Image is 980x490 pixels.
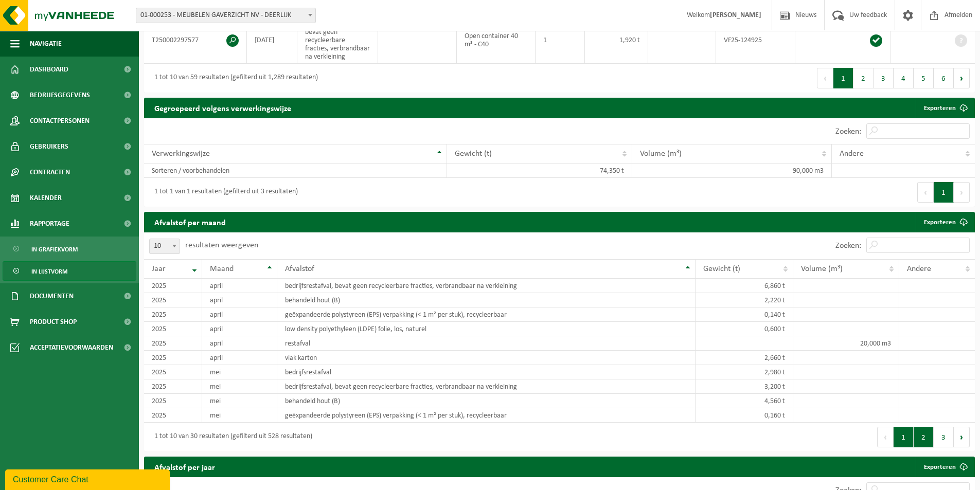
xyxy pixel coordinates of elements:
td: 2025 [144,293,202,307]
td: 0,160 t [696,408,793,423]
button: 5 [914,68,934,88]
span: Gewicht (t) [703,265,740,273]
span: In lijstvorm [31,262,67,281]
span: 01-000253 - MEUBELEN GAVERZICHT NV - DEERLIJK [136,8,316,23]
label: resultaten weergeven [185,241,258,249]
td: april [202,293,277,307]
td: 2,660 t [696,351,793,365]
a: In grafiekvorm [3,239,136,259]
td: geëxpandeerde polystyreen (EPS) verpakking (< 1 m² per stuk), recycleerbaar [277,408,696,423]
td: 2025 [144,351,202,365]
span: In grafiekvorm [31,240,78,259]
td: bedrijfsrestafval [277,365,696,379]
button: Next [954,68,970,88]
td: bedrijfsrestafval, bevat geen recycleerbare fracties, verbrandbaar na verkleining [297,16,378,64]
td: restafval [277,336,696,351]
td: T250002297577 [144,16,247,64]
td: 1,920 t [585,16,649,64]
td: 2,980 t [696,365,793,379]
span: Navigatie [30,31,62,57]
td: mei [202,394,277,408]
span: Rapportage [30,211,69,237]
td: behandeld hout (B) [277,394,696,408]
td: bedrijfsrestafval, bevat geen recycleerbare fracties, verbrandbaar na verkleining [277,279,696,293]
label: Zoeken: [835,242,861,250]
div: 1 tot 10 van 30 resultaten (gefilterd uit 528 resultaten) [149,428,312,446]
td: 6,860 t [696,279,793,293]
div: 1 tot 10 van 59 resultaten (gefilterd uit 1,289 resultaten) [149,69,318,87]
iframe: chat widget [5,467,172,490]
span: Acceptatievoorwaarden [30,335,113,360]
button: Previous [917,182,934,203]
td: april [202,351,277,365]
button: 2 [914,427,934,447]
td: 2025 [144,307,202,322]
td: 0,600 t [696,322,793,336]
td: 0,140 t [696,307,793,322]
a: Exporteren [916,457,974,477]
button: Previous [817,68,833,88]
span: 10 [149,239,180,254]
td: 2025 [144,379,202,394]
span: Jaar [152,265,166,273]
td: Open container 40 m³ - C40 [457,16,535,64]
span: Bedrijfsgegevens [30,82,90,108]
td: 74,350 t [447,164,632,178]
span: Contactpersonen [30,108,90,134]
td: mei [202,379,277,394]
span: Product Shop [30,309,77,335]
td: 2025 [144,365,202,379]
td: april [202,279,277,293]
td: geëxpandeerde polystyreen (EPS) verpakking (< 1 m² per stuk), recycleerbaar [277,307,696,322]
span: 10 [150,239,180,253]
button: Next [954,427,970,447]
strong: [PERSON_NAME] [710,11,761,19]
td: 2025 [144,279,202,293]
a: Exporteren [916,212,974,232]
td: bedrijfsrestafval, bevat geen recycleerbare fracties, verbrandbaar na verkleining [277,379,696,394]
h2: Afvalstof per jaar [144,457,225,477]
td: vlak karton [277,351,696,365]
td: april [202,307,277,322]
span: Afvalstof [285,265,314,273]
td: 20,000 m3 [793,336,899,351]
span: Andere [840,150,864,158]
button: 1 [934,182,954,203]
td: april [202,322,277,336]
span: Dashboard [30,57,68,82]
td: 4,560 t [696,394,793,408]
h2: Gegroepeerd volgens verwerkingswijze [144,98,301,118]
td: 3,200 t [696,379,793,394]
td: 2025 [144,336,202,351]
td: april [202,336,277,351]
td: 2025 [144,408,202,423]
button: 1 [894,427,914,447]
td: [DATE] [247,16,297,64]
td: Sorteren / voorbehandelen [144,164,447,178]
button: 6 [934,68,954,88]
button: Next [954,182,970,203]
td: 1 [536,16,585,64]
h2: Afvalstof per maand [144,212,236,232]
td: mei [202,408,277,423]
button: 4 [894,68,914,88]
span: Andere [907,265,931,273]
button: 3 [874,68,894,88]
button: Previous [877,427,894,447]
span: Verwerkingswijze [152,150,210,158]
button: 3 [934,427,954,447]
button: 1 [833,68,853,88]
div: 1 tot 1 van 1 resultaten (gefilterd uit 3 resultaten) [149,183,298,202]
td: 90,000 m3 [632,164,832,178]
span: Gebruikers [30,134,68,159]
td: 2025 [144,394,202,408]
button: 2 [853,68,874,88]
td: behandeld hout (B) [277,293,696,307]
td: low density polyethyleen (LDPE) folie, los, naturel [277,322,696,336]
span: Documenten [30,283,74,309]
span: Volume (m³) [801,265,843,273]
a: Exporteren [916,98,974,118]
td: VF25-124925 [716,16,795,64]
td: mei [202,365,277,379]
